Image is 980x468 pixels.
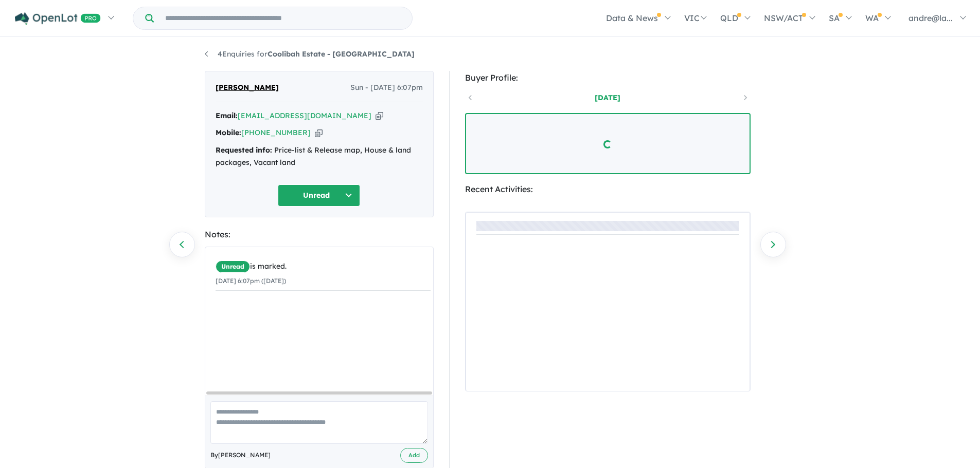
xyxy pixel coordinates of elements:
[268,49,415,59] strong: Coolibah Estate - [GEOGRAPHIC_DATA]
[241,128,311,137] a: [PHONE_NUMBER]
[205,49,415,59] a: 4Enquiries forCoolibah Estate - [GEOGRAPHIC_DATA]
[465,182,751,196] div: Recent Activities:
[216,111,238,120] strong: Email:
[376,110,383,121] button: Copy
[278,184,360,207] button: Unread
[210,450,271,460] span: By [PERSON_NAME]
[205,48,776,61] nav: breadcrumb
[156,7,410,29] input: Try estate name, suburb, builder or developer
[238,111,371,120] a: [EMAIL_ADDRESS][DOMAIN_NAME]
[465,71,751,85] div: Buyer Profile:
[400,448,428,463] button: Add
[216,128,241,137] strong: Mobile:
[315,127,323,138] button: Copy
[908,13,953,23] span: andre@la...
[216,145,272,155] strong: Requested info:
[205,228,434,241] div: Notes:
[216,82,279,94] span: [PERSON_NAME]
[564,92,651,103] a: [DATE]
[216,277,286,285] small: [DATE] 6:07pm ([DATE])
[216,260,250,273] span: Unread
[216,144,423,169] div: Price-list & Release map, House & land packages, Vacant land
[350,82,423,94] span: Sun - [DATE] 6:07pm
[216,260,431,273] div: is marked.
[15,12,101,25] img: Openlot PRO Logo White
